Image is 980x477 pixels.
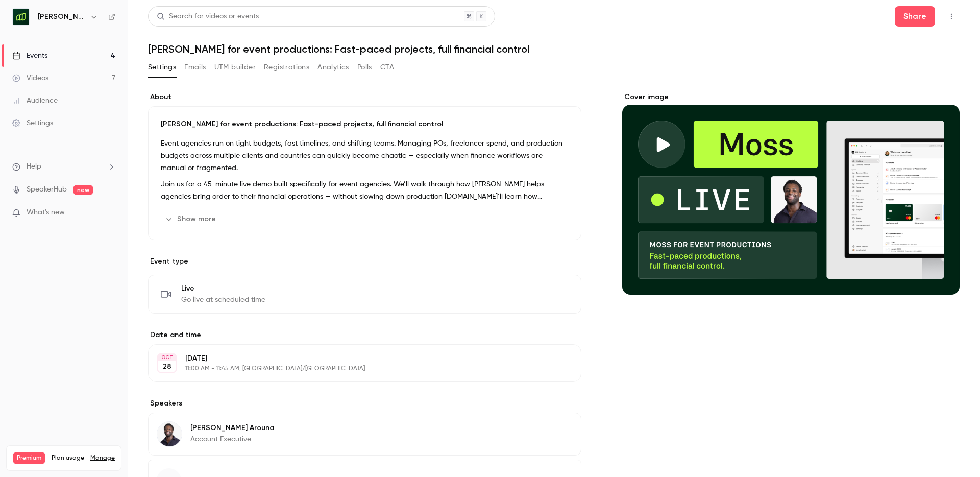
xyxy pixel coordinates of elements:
[148,43,960,55] h1: [PERSON_NAME] for event productions: Fast-paced projects, full financial control
[161,211,222,227] button: Show more
[622,92,960,102] label: Cover image
[163,362,171,372] p: 28
[185,365,527,373] p: 11:00 AM - 11:45 AM, [GEOGRAPHIC_DATA]/[GEOGRAPHIC_DATA]
[148,256,581,267] p: Event type
[264,59,309,76] button: Registrations
[148,92,581,102] label: About
[161,119,569,129] p: [PERSON_NAME] for event productions: Fast-paced projects, full financial control
[622,92,960,295] section: Cover image
[161,137,569,174] p: Event agencies run on tight budgets, fast timelines, and shifting teams. Managing POs, freelancer...
[52,454,84,462] span: Plan usage
[357,59,372,76] button: Polls
[12,118,53,128] div: Settings
[214,59,256,76] button: UTM builder
[12,51,47,61] div: Events
[190,434,274,444] p: Account Executive
[181,283,265,294] span: Live
[27,184,67,195] a: SpeakerHub
[184,59,206,76] button: Emails
[157,11,259,22] div: Search for videos or events
[27,161,41,172] span: Help
[380,59,394,76] button: CTA
[12,96,58,106] div: Audience
[148,59,176,76] button: Settings
[12,73,48,83] div: Videos
[190,423,274,433] p: [PERSON_NAME] Arouna
[13,452,45,464] span: Premium
[103,208,115,218] iframe: Noticeable Trigger
[90,454,115,462] a: Manage
[185,353,527,364] p: [DATE]
[161,178,569,203] p: Join us for a 45-minute live demo built specifically for event agencies. We’ll walk through how [...
[148,398,581,409] label: Speakers
[895,6,935,27] button: Share
[27,207,65,218] span: What's new
[12,161,115,172] li: help-dropdown-opener
[148,330,581,340] label: Date and time
[148,413,581,456] div: Abdel-Latif Arouna[PERSON_NAME] ArounaAccount Executive
[38,12,86,22] h6: [PERSON_NAME] (EN)
[157,422,182,446] img: Abdel-Latif Arouna
[181,295,265,305] span: Go live at scheduled time
[13,9,29,25] img: Moss (EN)
[73,185,93,195] span: new
[317,59,349,76] button: Analytics
[158,354,176,361] div: OCT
